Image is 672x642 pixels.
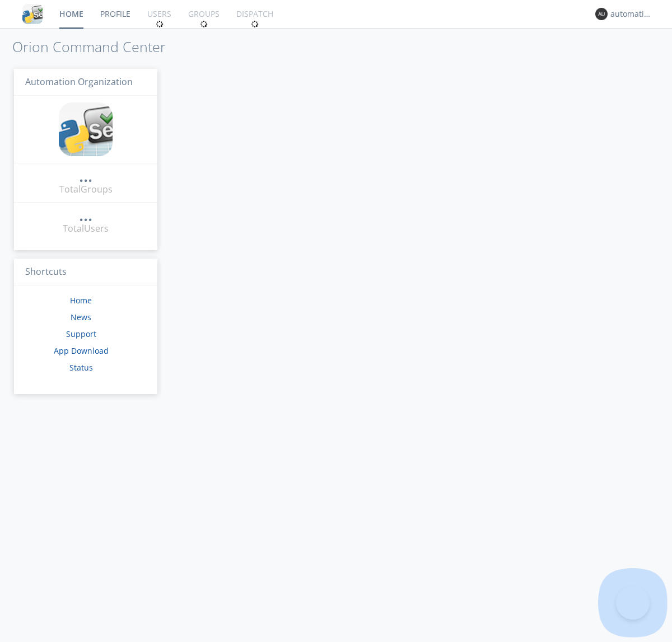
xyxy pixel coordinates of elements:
h3: Shortcuts [14,259,157,286]
a: ... [79,170,92,183]
div: ... [79,170,92,181]
a: Status [69,362,93,373]
img: cddb5a64eb264b2086981ab96f4c1ba7 [59,102,113,156]
a: Home [70,295,92,306]
img: cddb5a64eb264b2086981ab96f4c1ba7 [22,4,43,24]
img: spin.svg [156,20,164,28]
span: Automation Organization [25,76,133,88]
iframe: Toggle Customer Support [616,586,650,620]
a: App Download [54,345,109,356]
div: Total Groups [59,183,113,196]
div: ... [79,209,92,221]
img: spin.svg [251,20,259,28]
div: Total Users [63,222,109,235]
a: News [71,312,91,322]
div: automation+atlas0003 [610,8,652,20]
img: 373638.png [595,8,608,20]
img: spin.svg [200,20,208,28]
a: ... [79,209,92,222]
a: Support [66,329,96,339]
